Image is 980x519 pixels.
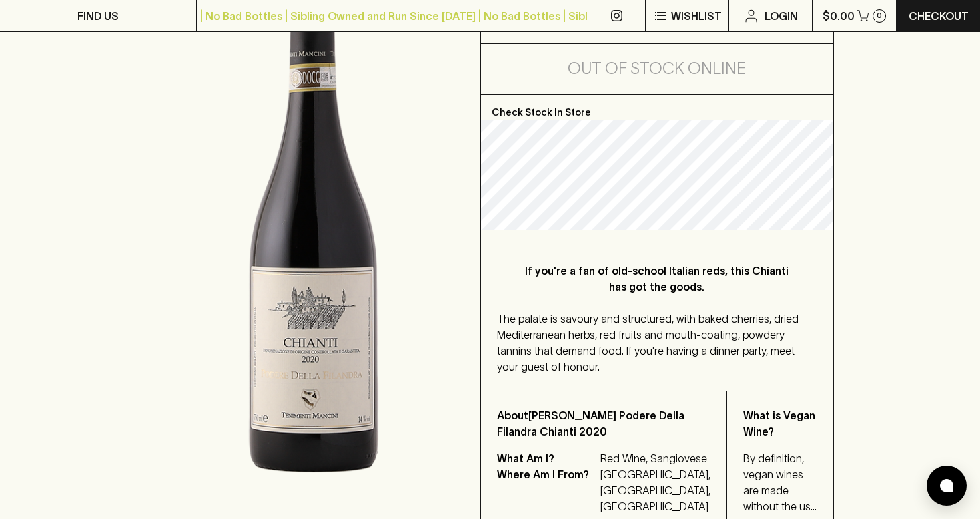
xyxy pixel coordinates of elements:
p: Check Stock In Store [481,95,833,120]
p: Wishlist [671,8,722,24]
p: Where Am I From? [497,466,597,514]
span: The palate is savoury and structured, with baked cherries, dried Mediterranean herbs, red fruits ... [497,313,799,373]
p: By definition, vegan wines are made without the use of these animal-based fining agents. They eit... [743,450,817,514]
p: What Am I? [497,450,597,466]
h5: Out of Stock Online [568,58,746,79]
p: FIND US [77,8,119,24]
p: If you're a fan of old-school Italian reds, this Chianti has got the goods. [524,263,791,295]
p: Login [765,8,798,24]
p: About [PERSON_NAME] Podere Della Filandra Chianti 2020 [497,407,710,440]
p: Red Wine, Sangiovese [600,450,710,466]
b: What is Vegan Wine? [743,409,815,438]
p: 0 [877,12,882,19]
p: $0.00 [823,8,855,24]
p: Checkout [909,8,969,24]
p: [GEOGRAPHIC_DATA], [GEOGRAPHIC_DATA], [GEOGRAPHIC_DATA] [600,466,710,514]
img: bubble-icon [940,479,953,492]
